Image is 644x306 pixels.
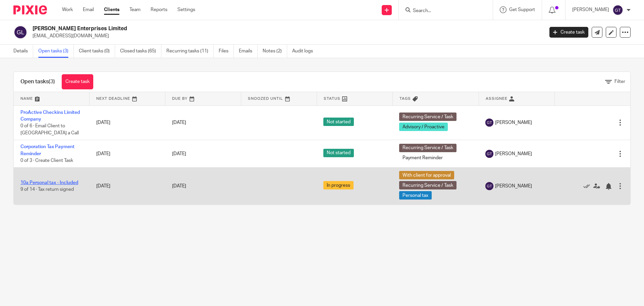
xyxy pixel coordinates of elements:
a: Client tasks (0) [79,45,115,58]
img: svg%3E [485,182,493,190]
span: Filter [614,79,625,84]
a: Team [129,6,141,13]
span: [DATE] [172,151,186,156]
a: Reports [151,6,167,13]
a: Create task [62,74,93,89]
a: 10a Personal tax - Included [20,180,78,185]
img: svg%3E [485,119,493,127]
a: Settings [177,6,195,13]
a: Recurring tasks (11) [166,45,214,58]
span: Snoozed Until [248,97,283,100]
h1: Open tasks [20,78,55,85]
span: [DATE] [172,184,186,188]
span: Tags [399,97,411,100]
span: [PERSON_NAME] [495,150,532,157]
span: 0 of 6 · Email Client to [GEOGRAPHIC_DATA] a Call [20,124,79,135]
a: ProActive Checkins Limited Company [20,110,80,122]
img: Pixie [13,5,47,14]
img: svg%3E [612,5,623,15]
a: Clients [104,6,119,13]
span: With client for approval [399,171,454,179]
a: Closed tasks (65) [120,45,161,58]
span: Recurring Service / Task [399,181,457,189]
a: Notes (2) [263,45,287,58]
input: Search [412,8,473,14]
span: Recurring Service / Task [399,144,457,152]
span: In progress [323,181,354,189]
span: [PERSON_NAME] [495,183,532,189]
span: 9 of 14 · Tax return signed [20,187,74,192]
img: svg%3E [485,150,493,158]
a: Open tasks (3) [38,45,74,58]
span: Get Support [509,7,535,12]
span: 0 of 3 · Create Client Task [20,158,73,163]
a: Email [83,6,94,13]
span: [PERSON_NAME] [495,119,532,126]
td: [DATE] [90,105,165,140]
span: Advisory / Proactive [399,123,448,131]
span: Recurring Service / Task [399,113,457,121]
h2: [PERSON_NAME] Enterprises Limited [33,25,438,32]
p: [PERSON_NAME] [572,6,609,13]
span: [DATE] [172,120,186,125]
span: Status [324,97,340,100]
td: [DATE] [90,168,165,205]
span: (3) [49,79,55,84]
a: Files [219,45,234,58]
a: Audit logs [292,45,318,58]
a: Work [62,6,73,13]
img: svg%3E [13,25,28,39]
p: [EMAIL_ADDRESS][DOMAIN_NAME] [33,33,539,39]
span: Personal tax [399,191,432,200]
span: Not started [323,149,354,157]
td: [DATE] [90,140,165,168]
a: Emails [239,45,258,58]
span: Not started [323,118,354,126]
a: Corporation Tax Payment Reminder [20,144,74,156]
a: Create task [549,27,588,38]
span: Payment Reminder [399,154,446,162]
a: Details [13,45,33,58]
a: Mark as done [583,183,593,189]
